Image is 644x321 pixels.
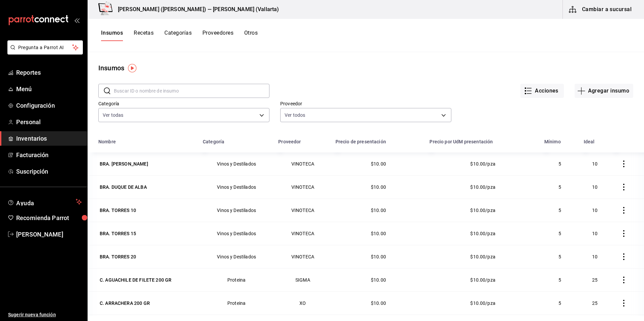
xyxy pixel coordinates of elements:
div: Ideal [584,139,595,144]
span: Reportes [16,68,82,77]
span: Pregunta a Parrot AI [18,44,72,51]
span: Configuración [16,101,82,110]
h3: [PERSON_NAME] ([PERSON_NAME]) — [PERSON_NAME] (Vallarta) [112,5,279,13]
input: Buscar ID o nombre de insumo [114,84,269,98]
span: 5 [558,231,561,236]
td: Vinos y Destilados [199,152,274,175]
a: Pregunta a Parrot AI [5,49,83,56]
span: 10 [592,161,598,167]
span: 5 [558,184,561,190]
div: BRA. TORRES 20 [100,253,136,260]
label: Categoría [98,101,269,106]
span: $10.00 [371,254,386,259]
span: 25 [592,300,598,306]
div: Categoría [203,139,224,144]
div: BRA. TORRES 10 [100,207,136,214]
span: $10.00/pza [470,277,495,283]
div: Nombre [98,139,116,144]
span: $10.00 [371,231,386,236]
td: XO [274,291,331,315]
td: VINOTECA [274,199,331,222]
span: Ayuda [16,198,73,206]
span: 10 [592,208,598,213]
button: Categorías [164,30,192,41]
td: Vinos y Destilados [199,245,274,268]
span: 5 [558,208,561,213]
div: C. AGUACHILE DE FILETE 200 GR [100,277,171,283]
div: navigation tabs [101,30,258,41]
div: C. ARRACHERA 200 GR [100,300,150,307]
span: 5 [558,277,561,283]
span: $10.00 [371,300,386,306]
td: Vinos y Destilados [199,199,274,222]
div: BRA. [PERSON_NAME] [100,160,148,167]
td: Vinos y Destilados [199,222,274,245]
span: $10.00/pza [470,254,495,259]
button: Recetas [134,30,154,41]
span: Suscripción [16,167,82,176]
span: 10 [592,254,598,259]
span: Inventarios [16,134,82,143]
span: Menú [16,84,82,94]
span: $10.00/pza [470,161,495,167]
label: Proveedor [280,101,451,106]
span: Ver todas [103,112,123,118]
div: Mínimo [544,139,561,144]
span: Personal [16,117,82,127]
button: Agregar insumo [575,84,633,98]
span: Sugerir nueva función [8,311,82,318]
button: Insumos [101,30,123,41]
button: open_drawer_menu [74,17,79,23]
td: VINOTECA [274,222,331,245]
div: Precio de presentación [335,139,386,144]
div: Insumos [98,63,124,73]
span: $10.00 [371,161,386,167]
div: Precio por UdM presentación [429,139,493,144]
span: 5 [558,300,561,306]
span: 5 [558,254,561,259]
button: Proveedores [202,30,233,41]
img: Tooltip marker [128,64,136,72]
span: $10.00/pza [470,184,495,190]
span: $10.00 [371,208,386,213]
span: 10 [592,231,598,236]
td: Proteina [199,291,274,315]
span: Ver todos [285,112,305,118]
span: $10.00 [371,277,386,283]
span: Facturación [16,150,82,159]
span: $10.00/pza [470,208,495,213]
td: VINOTECA [274,175,331,199]
td: Proteina [199,268,274,291]
td: Vinos y Destilados [199,175,274,199]
td: SIGMA [274,268,331,291]
span: Recomienda Parrot [16,213,82,222]
span: $10.00/pza [470,231,495,236]
td: VINOTECA [274,245,331,268]
span: 10 [592,184,598,190]
div: BRA. DUQUE DE ALBA [100,184,147,190]
button: Otros [244,30,258,41]
div: BRA. TORRES 15 [100,230,136,237]
span: 5 [558,161,561,167]
td: VINOTECA [274,152,331,175]
button: Pregunta a Parrot AI [7,40,83,55]
span: $10.00/pza [470,300,495,306]
button: Acciones [520,84,564,98]
span: $10.00 [371,184,386,190]
span: [PERSON_NAME] [16,230,82,239]
span: 25 [592,277,598,283]
div: Proveedor [278,139,301,144]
